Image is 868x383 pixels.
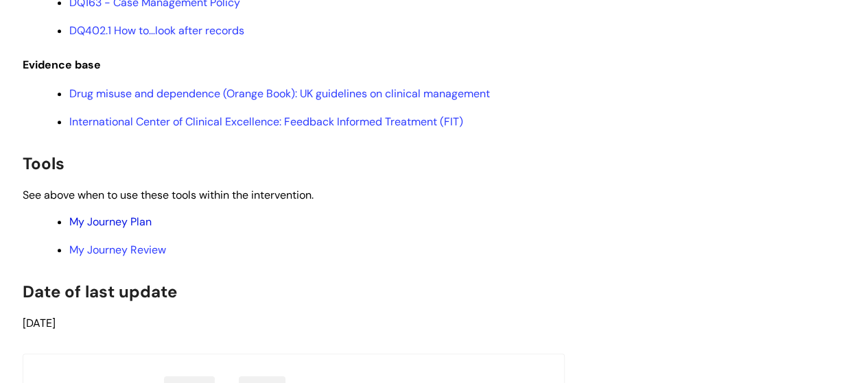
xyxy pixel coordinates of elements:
a: My Journey Plan [69,214,152,229]
a: My Journey Review [69,243,166,257]
span: See above when to use these tools within the intervention. [23,188,314,202]
span: Evidence base [23,58,101,72]
span: Tools [23,153,64,174]
a: International Center of Clinical Excellence: Feedback Informed Treatment (FIT) [69,114,463,129]
a: DQ402.1 How to…look after records [69,23,244,38]
a: Drug misuse and dependence (Orange Book): UK guidelines on clinical management [69,86,490,101]
span: Date of last update [23,281,177,302]
span: [DATE] [23,316,56,330]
